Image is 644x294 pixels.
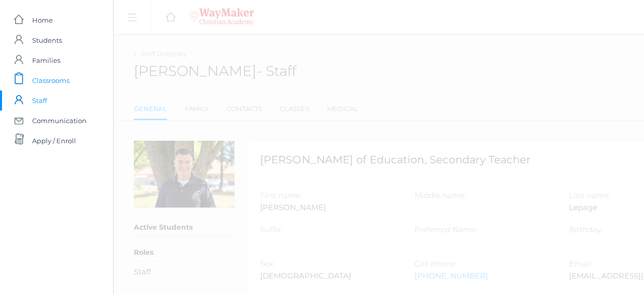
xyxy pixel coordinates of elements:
span: Staff [32,90,47,111]
span: Apply / Enroll [32,131,76,151]
span: Families [32,50,60,70]
span: Classrooms [32,70,69,90]
span: Students [32,30,62,50]
span: Home [32,10,53,30]
span: Communication [32,111,87,131]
